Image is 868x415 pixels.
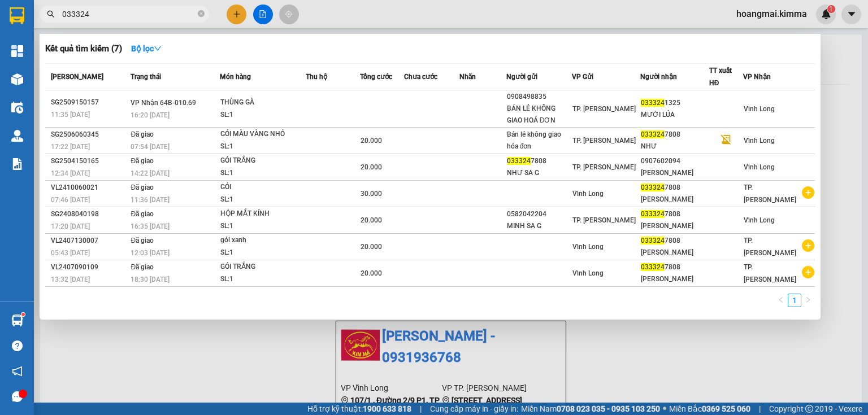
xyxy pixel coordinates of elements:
span: Vĩnh Long [744,105,775,113]
span: 20.000 [361,216,382,224]
span: 18:30 [DATE] [131,276,170,283]
h3: Kết quả tìm kiếm ( 7 ) [45,43,122,55]
div: GÓI TRẮNG [220,155,305,167]
a: 1 [788,294,801,307]
span: close-circle [198,9,205,20]
span: Đã giao [131,157,154,165]
div: NHƯ SA G [507,167,571,179]
div: SG2509150157 [51,97,127,108]
span: Nhãn [459,73,476,81]
span: left [778,296,784,303]
span: Người gửi [506,73,537,81]
div: SL: 1 [220,167,305,180]
div: SL: 1 [220,220,305,233]
span: 05:43 [DATE] [51,249,90,257]
div: VL2407130007 [51,235,127,247]
span: 13:32 [DATE] [51,276,90,283]
span: 20.000 [361,137,382,145]
div: NHƯ [641,141,709,152]
span: Trạng thái [131,73,161,81]
span: Vĩnh Long [744,216,775,224]
span: 033324 [641,130,665,138]
div: GÓI MÀU VÀNG NHỎ [220,128,305,141]
input: Tìm tên, số ĐT hoặc mã đơn [62,8,196,20]
div: 0908498835 [507,91,571,103]
span: 033324 [641,237,665,244]
div: VL2407090109 [51,261,127,273]
span: plus-circle [802,266,814,278]
div: SG2408040198 [51,208,127,220]
span: TP. [PERSON_NAME] [572,216,636,224]
span: Nhận: [73,11,101,23]
span: 20.000 [361,243,382,251]
span: 07:46 [DATE] [51,196,90,204]
div: 7808 [641,208,709,220]
div: 7808 [507,155,571,167]
div: TP. [PERSON_NAME] [73,10,164,37]
span: 033324 [641,99,665,107]
div: SL: 1 [220,273,305,286]
div: SL: 1 [220,247,305,259]
span: Vĩnh Long [572,190,604,198]
div: SL: 1 [220,141,305,153]
div: 7808 [641,129,709,141]
img: logo-vxr [10,7,24,24]
span: TP. [PERSON_NAME] [572,105,636,113]
span: right [805,296,811,303]
span: Tổng cước [360,73,392,81]
div: 1325 [641,97,709,109]
span: down [154,45,162,53]
button: left [774,294,788,307]
div: HỘP MẮT KÍNH [220,208,305,220]
span: 12:03 [DATE] [131,249,170,257]
span: 033324 [507,157,531,165]
span: Món hàng [220,73,251,81]
span: TP. [PERSON_NAME] [744,237,796,257]
div: ANH THÀNH [73,37,164,50]
img: warehouse-icon [11,102,23,113]
div: [PERSON_NAME] [641,167,709,179]
span: Vĩnh Long [572,243,604,251]
button: right [801,294,815,307]
span: TP. [PERSON_NAME] [572,137,636,145]
span: VP Gửi [572,73,593,81]
span: VP Nhận 64B-010.69 [131,99,196,107]
div: MƯỜI LÚA [641,109,709,121]
span: 033324 [641,210,665,218]
div: [PERSON_NAME] [641,194,709,206]
span: 07:54 [DATE] [131,143,170,151]
div: BÁN LẺ KHÔNG GIAO HOÁ ĐƠN [507,103,571,126]
span: message [12,391,23,402]
span: 20.000 [361,269,382,277]
div: 0907602094 [641,155,709,167]
span: TT xuất HĐ [709,67,732,87]
span: TP. [PERSON_NAME] [744,184,796,204]
div: Bán lẻ không giao hóa đơn [507,129,571,152]
span: 17:22 [DATE] [51,143,90,151]
li: 1 [788,294,801,307]
span: Đã giao [131,210,154,218]
span: search [47,10,55,18]
div: [PERSON_NAME] [641,273,709,285]
div: GÓI TRẮNG [220,261,305,273]
sup: 1 [21,313,25,316]
li: Previous Page [774,294,788,307]
div: 0582042204 [507,208,571,220]
div: Vĩnh Long [10,10,66,37]
button: Bộ lọcdown [122,40,171,58]
span: 20.000 [361,163,382,171]
div: BÁN LẺ KHÔNG GIAO HOÁ ĐƠN [10,37,66,91]
span: 12:34 [DATE] [51,169,90,177]
img: warehouse-icon [11,73,23,85]
span: Vĩnh Long [744,163,775,171]
span: 033324 [641,184,665,191]
span: TP. [PERSON_NAME] [744,263,796,283]
span: Gửi: [10,11,27,23]
div: MINH SA G [507,220,571,232]
span: Thu hộ [306,73,327,81]
span: Đã giao [131,263,154,271]
li: Next Page [801,294,815,307]
div: SG2504150165 [51,155,127,167]
img: warehouse-icon [11,130,23,142]
strong: Bộ lọc [131,44,162,53]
